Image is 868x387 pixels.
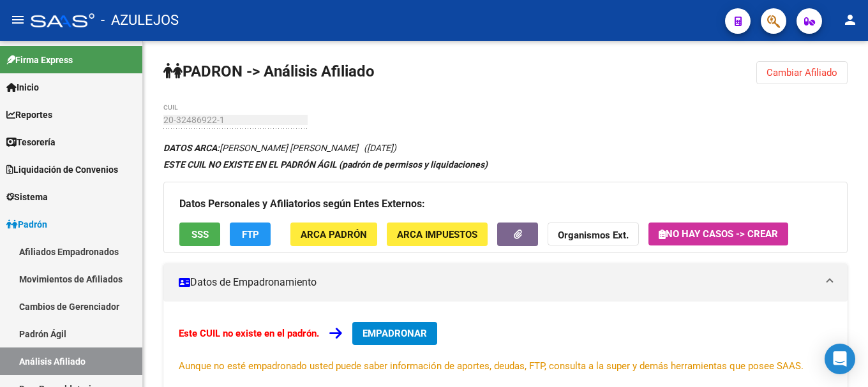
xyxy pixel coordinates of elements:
[242,229,259,240] span: FTP
[6,108,52,122] span: Reportes
[179,360,804,372] span: Aunque no esté empadronado usted puede saber información de aportes, deudas, FTP, consulta a la s...
[179,223,220,246] button: SSS
[163,62,375,80] strong: PADRON -> Análisis Afiliado
[648,223,788,245] button: No hay casos -> Crear
[756,61,848,84] button: Cambiar Afiliado
[163,143,220,153] strong: DATOS ARCA:
[558,230,629,241] strong: Organismos Ext.
[6,53,73,67] span: Firma Express
[163,143,358,153] span: [PERSON_NAME] [PERSON_NAME]
[767,67,837,78] span: Cambiar Afiliado
[101,6,179,34] span: - AZULEJOS
[230,223,271,246] button: FTP
[6,190,48,204] span: Sistema
[659,228,778,240] span: No hay casos -> Crear
[6,80,39,94] span: Inicio
[364,143,396,153] span: ([DATE])
[10,12,26,27] mat-icon: menu
[6,135,56,149] span: Tesorería
[397,229,477,240] span: ARCA Impuestos
[825,344,855,374] div: Open Intercom Messenger
[387,223,488,246] button: ARCA Impuestos
[548,223,639,246] button: Organismos Ext.
[6,217,47,231] span: Padrón
[163,159,488,170] strong: ESTE CUIL NO EXISTE EN EL PADRÓN ÁGIL (padrón de permisos y liquidaciones)
[179,275,817,289] mat-panel-title: Datos de Empadronamiento
[179,328,319,339] strong: Este CUIL no existe en el padrón.
[301,229,367,240] span: ARCA Padrón
[179,195,832,213] h3: Datos Personales y Afiliatorios según Entes Externos:
[363,328,427,339] span: EMPADRONAR
[842,12,858,27] mat-icon: person
[290,223,377,246] button: ARCA Padrón
[191,229,209,240] span: SSS
[352,322,437,345] button: EMPADRONAR
[6,163,118,177] span: Liquidación de Convenios
[163,263,848,302] mat-expansion-panel-header: Datos de Empadronamiento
